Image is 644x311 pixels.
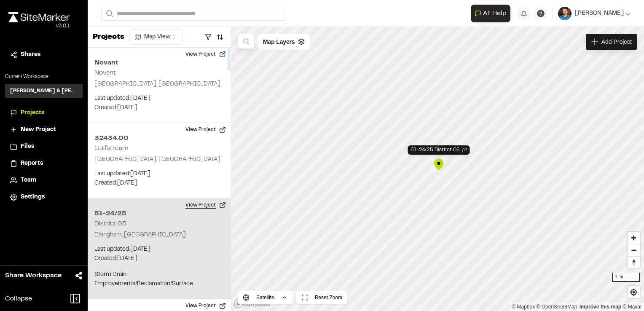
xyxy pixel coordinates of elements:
button: Reset Zoom [296,291,347,304]
button: Find my location [628,286,640,298]
span: Collapse [5,294,32,304]
span: Settings [21,193,45,202]
p: Projects [93,32,124,43]
div: Map marker [432,158,445,171]
span: Reset bearing to north [628,257,640,268]
p: Last updated: [DATE] [94,169,224,179]
a: Mapbox [512,304,535,310]
a: New Project [10,125,78,134]
p: Effingham, [GEOGRAPHIC_DATA] [94,231,224,240]
a: Map feedback [580,304,621,310]
h2: Novant [94,58,224,68]
a: Projects [10,108,78,118]
a: Team [10,176,78,185]
span: Reports [21,159,43,168]
a: Shares [10,50,78,59]
span: Shares [21,50,40,59]
span: Team [21,176,36,185]
a: Reports [10,159,78,168]
a: Settings [10,193,78,202]
button: Zoom out [628,244,640,256]
p: Created: [DATE] [94,179,224,188]
span: New Project [21,125,56,134]
a: OpenStreetMap [537,304,577,310]
button: Zoom in [628,232,640,244]
button: View Project [180,48,231,61]
span: Add Project [601,38,632,46]
span: Projects [21,108,44,118]
a: Mapbox logo [233,299,271,308]
button: Satellite [238,291,293,304]
div: Oh geez...please don't... [8,22,70,30]
div: Open Project [408,145,470,155]
p: Created: [DATE] [94,103,224,113]
h2: 51-24/25 [94,209,224,219]
h2: Gulfstream [94,145,129,151]
h2: District 05 [94,221,126,227]
button: Search [101,7,116,21]
a: Files [10,142,78,151]
img: rebrand.png [8,12,70,22]
div: 1 mi [612,273,640,282]
h2: Novant [94,70,116,76]
span: AI Help [483,8,507,19]
button: Reset bearing to north [628,256,640,268]
button: View Project [180,198,231,212]
h3: [PERSON_NAME] & [PERSON_NAME] Inc. [10,87,78,95]
p: [GEOGRAPHIC_DATA], [GEOGRAPHIC_DATA] [94,80,224,89]
p: Last updated: [DATE] [94,245,224,254]
span: [PERSON_NAME] [575,9,624,18]
span: Map Layers [263,37,295,46]
button: View Project [180,123,231,137]
h2: 32434.00 [94,133,224,143]
p: Current Workspace [5,73,83,80]
span: Share Workspace [5,271,62,281]
a: Maxar [623,304,642,310]
div: Open AI Assistant [471,5,514,22]
button: [PERSON_NAME] [558,7,631,20]
p: Created: [DATE] [94,254,224,263]
img: User [558,7,572,20]
p: Storm Drain Improvements/Reclamation/Surface [94,270,224,289]
p: Last updated: [DATE] [94,94,224,103]
button: Open AI Assistant [471,5,510,22]
span: Files [21,142,34,151]
p: [GEOGRAPHIC_DATA], [GEOGRAPHIC_DATA] [94,155,224,164]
